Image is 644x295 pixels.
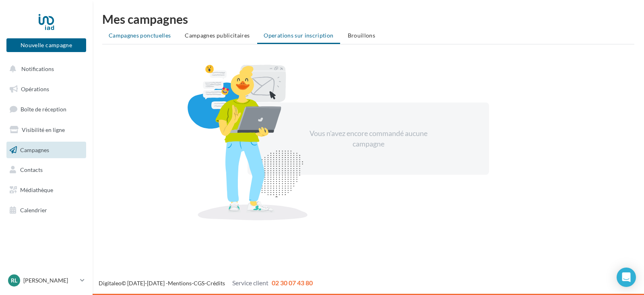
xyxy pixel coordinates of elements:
[22,126,65,133] span: Visibilité en ligne
[5,121,88,138] a: Visibilité en ligne
[102,13,634,25] div: Mes campagnes
[272,279,313,287] span: 02 30 07 43 80
[348,32,376,39] span: Brouillons
[99,280,122,287] a: Digitaleo
[299,128,438,149] div: Vous n'avez encore commandé aucune campagne
[6,273,86,288] a: RL [PERSON_NAME]
[20,146,49,153] span: Campagnes
[23,276,77,285] p: [PERSON_NAME]
[6,38,86,52] button: Nouvelle campagne
[20,207,47,213] span: Calendrier
[20,166,43,173] span: Contacts
[617,268,636,287] div: Open Intercom Messenger
[20,186,53,193] span: Médiathèque
[5,202,88,219] a: Calendrier
[206,280,225,287] a: Crédits
[5,161,88,178] a: Contacts
[194,280,204,287] a: CGS
[21,106,66,113] span: Boîte de réception
[5,61,85,77] button: Notifications
[168,280,192,287] a: Mentions
[5,142,88,159] a: Campagnes
[5,100,88,118] a: Boîte de réception
[99,280,313,287] span: © [DATE]-[DATE] - - -
[21,65,54,72] span: Notifications
[109,32,171,39] span: Campagnes ponctuelles
[5,81,88,98] a: Opérations
[21,86,49,92] span: Opérations
[232,279,268,287] span: Service client
[5,182,88,199] a: Médiathèque
[185,32,250,39] span: Campagnes publicitaires
[11,276,17,285] span: RL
